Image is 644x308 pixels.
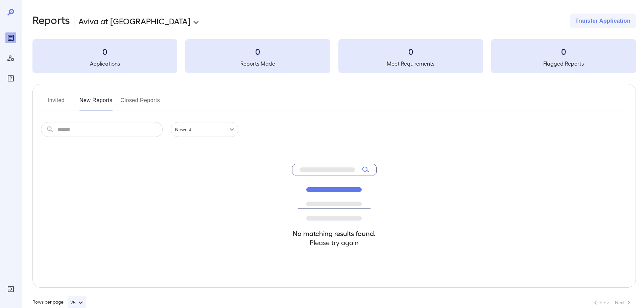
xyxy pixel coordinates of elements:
div: Reports [5,32,16,43]
h3: 0 [491,46,636,57]
p: Aviva at [GEOGRAPHIC_DATA] [78,16,190,26]
div: Log Out [5,284,16,294]
div: Manage Users [5,53,16,64]
button: Transfer Application [570,14,636,28]
h4: No matching results found. [292,229,377,238]
h5: Meet Requirements [338,60,483,68]
nav: pagination navigation [589,297,636,308]
summary: 0Applications0Reports Made0Meet Requirements0Flagged Reports [32,39,636,73]
h5: Flagged Reports [491,60,636,68]
h5: Reports Made [185,60,330,68]
h3: 0 [338,46,483,57]
h4: Please try again [292,238,377,247]
h2: Reports [32,14,70,28]
button: Invited [41,95,71,111]
h3: 0 [32,46,177,57]
button: New Reports [79,95,113,111]
h3: 0 [185,46,330,57]
button: Closed Reports [121,95,160,111]
div: FAQ [5,73,16,84]
div: Newest [171,122,238,137]
h5: Applications [32,60,177,68]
